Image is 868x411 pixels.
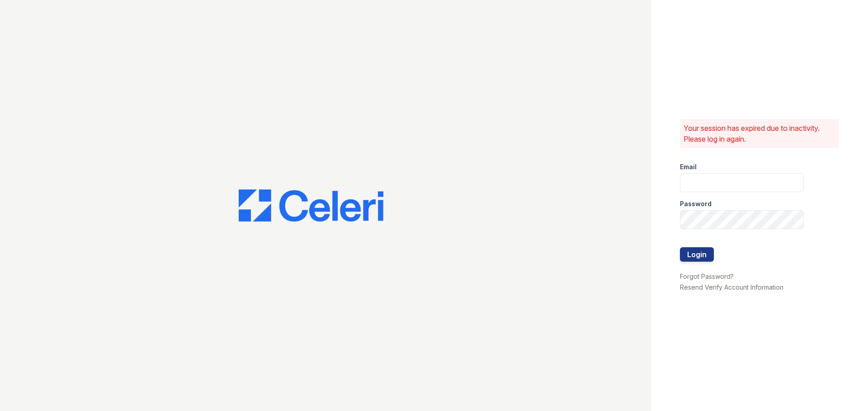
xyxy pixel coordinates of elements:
a: Forgot Password? [680,272,734,280]
button: Login [680,247,714,262]
a: Resend Verify Account Information [680,283,783,291]
img: CE_Logo_Blue-a8612792a0a2168367f1c8372b55b34899dd931a85d93a1a3d3e32e68fde9ad4.png [239,189,383,222]
p: Your session has expired due to inactivity. Please log in again. [684,123,835,144]
label: Password [680,199,712,208]
label: Email [680,162,697,171]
